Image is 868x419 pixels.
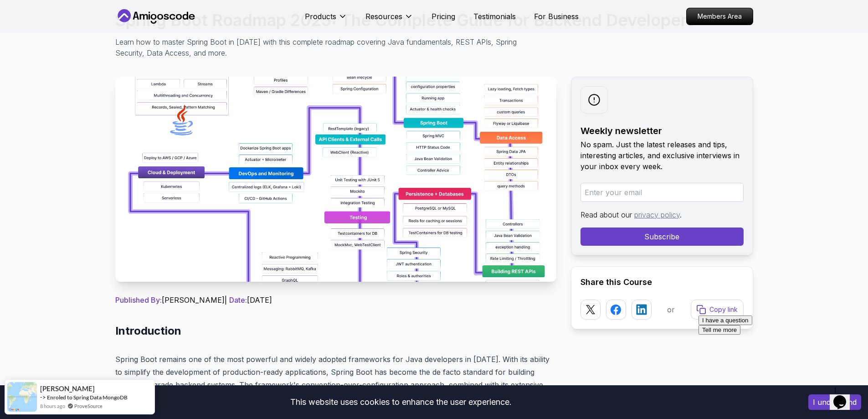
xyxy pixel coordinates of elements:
a: Testimonials [473,11,516,22]
button: Accept cookies [808,394,861,410]
p: Spring Boot remains one of the most powerful and widely adopted frameworks for Java developers in... [115,353,556,404]
p: Copy link [709,305,738,314]
img: provesource social proof notification image [7,382,37,412]
button: Copy link [691,300,744,320]
p: Learn how to master Spring Boot in [DATE] with this complete roadmap covering Java fundamentals, ... [115,36,524,58]
button: Tell me more [4,13,46,23]
a: ProveSource [74,402,103,410]
img: Spring Boot Roadmap 2025: The Complete Guide for Backend Developers thumbnail [115,77,556,282]
h2: Introduction [115,324,556,338]
h2: Weekly newsletter [580,124,744,137]
div: This website uses cookies to enhance the user experience. [7,392,795,412]
button: Subscribe [580,228,744,246]
button: Products [305,11,347,29]
p: Members Area [687,8,753,25]
iframe: chat widget [830,383,859,410]
button: Resources [365,11,413,29]
p: No spam. Just the latest releases and tips, interesting articles, and exclusive interviews in you... [580,139,744,172]
button: I have a question [4,4,57,13]
input: Enter your email [580,183,744,202]
span: -> [40,393,46,401]
span: Published By: [115,295,162,305]
p: [PERSON_NAME] | [DATE] [115,295,556,305]
h2: Share this Course [580,276,744,289]
div: I have a questionTell me more [4,4,168,23]
p: Read about our . [580,209,744,220]
a: For Business [534,11,579,22]
span: [PERSON_NAME] [40,385,95,393]
a: privacy policy [634,210,680,219]
a: Pricing [431,11,455,22]
iframe: chat widget [695,312,859,378]
a: Members Area [686,8,753,25]
a: Enroled to Spring Data MongoDB [47,394,128,401]
p: or [667,304,675,315]
p: Resources [365,11,402,22]
span: 8 hours ago [40,402,65,410]
span: Date: [229,295,247,305]
p: Products [305,11,336,22]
